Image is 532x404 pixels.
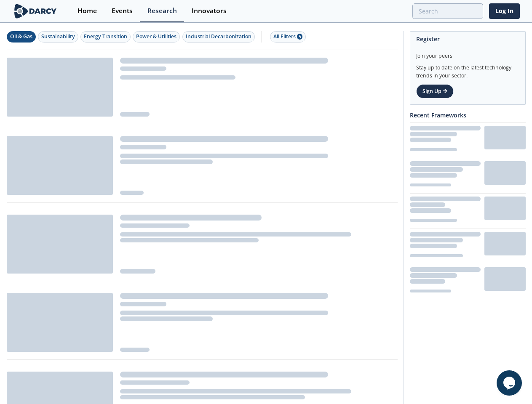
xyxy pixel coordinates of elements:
div: Join your peers [416,46,519,60]
div: Research [147,8,177,14]
iframe: chat widget [497,370,524,396]
button: Sustainability [38,31,78,43]
div: All Filters [273,33,302,40]
div: Innovators [192,8,227,14]
button: All Filters 5 [270,31,306,43]
a: Sign Up [416,84,454,98]
div: Power & Utilities [136,33,176,40]
div: Stay up to date on the latest technology trends in your sector. [416,60,519,80]
div: Recent Frameworks [410,108,526,122]
button: Oil & Gas [7,31,36,43]
button: Energy Transition [80,31,131,43]
div: Oil & Gas [10,33,32,40]
img: logo-wide.svg [13,4,59,19]
div: Home [78,8,97,14]
span: 5 [297,34,302,40]
div: Events [112,8,133,14]
div: Sustainability [41,33,75,40]
div: Energy Transition [84,33,127,40]
a: Log In [489,3,520,19]
div: Register [416,32,519,46]
input: Advanced Search [412,3,483,19]
button: Industrial Decarbonization [182,31,255,43]
div: Industrial Decarbonization [186,33,251,40]
button: Power & Utilities [133,31,180,43]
